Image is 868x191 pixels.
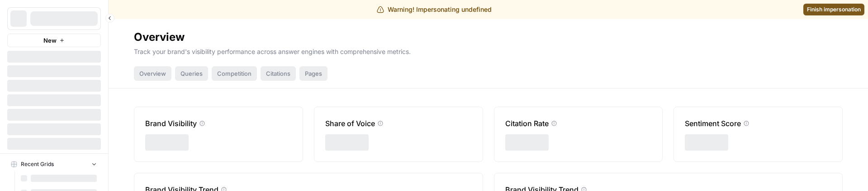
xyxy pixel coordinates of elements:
div: Citations [261,66,296,81]
span: New [43,36,57,45]
div: Overview [134,30,185,44]
div: Warning! Impersonating undefined [377,5,492,14]
span: Recent Grids [21,160,54,168]
p: Track your brand's visibility performance across answer engines with comprehensive metrics. [134,44,843,56]
p: Brand Visibility [145,118,197,129]
button: Recent Grids [7,157,101,171]
a: Finish impersonation [803,4,864,15]
p: Citation Rate [505,118,549,129]
div: Competition [212,66,257,81]
div: Overview [134,66,171,81]
div: Queries [175,66,208,81]
p: Sentiment Score [685,118,741,129]
p: Share of Voice [325,118,375,129]
span: Finish impersonation [807,5,861,14]
div: Pages [299,66,327,81]
button: New [7,34,101,47]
